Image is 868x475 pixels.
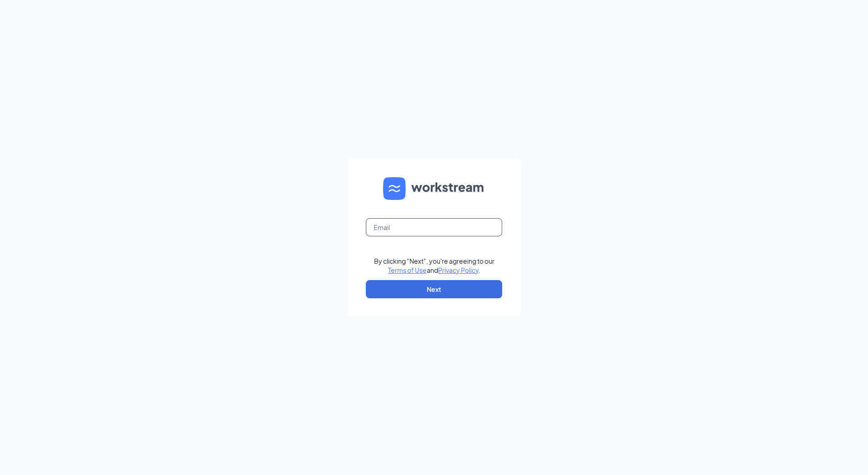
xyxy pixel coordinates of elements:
button: Next [366,280,502,298]
a: Terms of Use [388,266,427,274]
input: Email [366,218,502,236]
a: Privacy Policy [438,266,479,274]
img: WS logo and Workstream text [383,177,485,200]
div: By clicking "Next", you're agreeing to our and . [374,256,494,275]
